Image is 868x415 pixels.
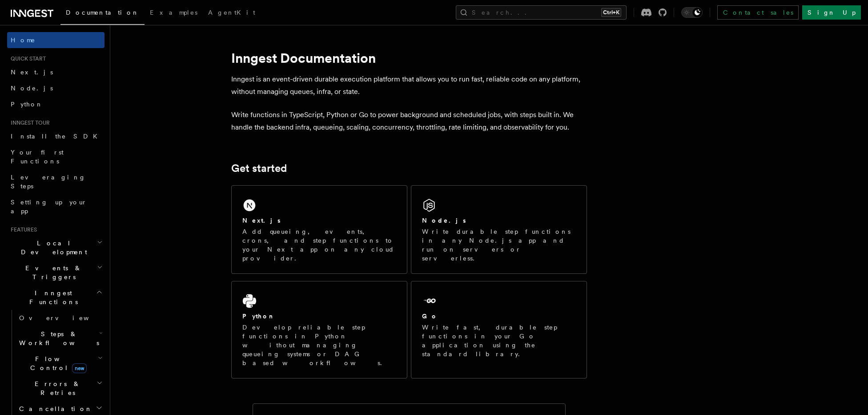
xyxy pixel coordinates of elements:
[411,281,587,378] a: GoWrite fast, durable step functions in your Go application using the standard library.
[16,351,104,376] button: Flow Controlnew
[7,119,50,126] span: Inngest tour
[150,9,197,16] span: Examples
[422,227,576,263] p: Write durable step functions in any Node.js app and run on servers or serverless.
[456,5,627,20] button: Search...Ctrl+K
[16,404,92,413] span: Cancellation
[422,312,438,321] h2: Go
[203,3,261,24] a: AgentKit
[66,9,139,16] span: Documentation
[802,5,861,20] a: Sign Up
[72,363,87,373] span: new
[11,85,53,92] span: Node.js
[231,109,587,134] p: Write functions in TypeScript, Python or Go to power background and scheduled jobs, with steps bu...
[411,185,587,274] a: Node.jsWrite durable step functions in any Node.js app and run on servers or serverless.
[7,169,104,194] a: Leveraging Steps
[11,69,53,76] span: Next.js
[242,216,281,225] h2: Next.js
[11,174,86,190] span: Leveraging Steps
[208,9,255,16] span: AgentKit
[422,216,466,225] h2: Node.js
[19,314,111,321] span: Overview
[11,36,36,45] span: Home
[231,73,587,98] p: Inngest is an event-driven durable execution platform that allows you to run fast, reliable code ...
[16,354,98,372] span: Flow Control
[717,5,799,20] a: Contact sales
[7,235,104,260] button: Local Development
[7,285,104,310] button: Inngest Functions
[7,260,104,285] button: Events & Triggers
[16,376,104,401] button: Errors & Retries
[601,8,621,17] kbd: Ctrl+K
[242,312,275,321] h2: Python
[231,185,407,274] a: Next.jsAdd queueing, events, crons, and step functions to your Next app on any cloud provider.
[7,128,104,144] a: Install the SDK
[16,379,96,397] span: Errors & Retries
[16,310,104,326] a: Overview
[422,323,576,358] p: Write fast, durable step functions in your Go application using the standard library.
[60,3,145,25] a: Documentation
[11,199,87,215] span: Setting up your app
[145,3,203,24] a: Examples
[242,227,396,263] p: Add queueing, events, crons, and step functions to your Next app on any cloud provider.
[242,323,396,367] p: Develop reliable step functions in Python without managing queueing systems or DAG based workflows.
[231,50,587,66] h1: Inngest Documentation
[7,264,97,281] span: Events & Triggers
[7,289,96,306] span: Inngest Functions
[16,330,99,347] span: Steps & Workflows
[11,133,103,140] span: Install the SDK
[7,55,46,62] span: Quick start
[7,32,104,48] a: Home
[7,194,104,219] a: Setting up your app
[7,64,104,80] a: Next.js
[231,281,407,378] a: PythonDevelop reliable step functions in Python without managing queueing systems or DAG based wo...
[7,80,104,96] a: Node.js
[7,239,97,256] span: Local Development
[231,162,287,175] a: Get started
[7,226,37,233] span: Features
[11,149,64,165] span: Your first Functions
[681,7,703,18] button: Toggle dark mode
[11,101,43,108] span: Python
[7,144,104,169] a: Your first Functions
[7,96,104,112] a: Python
[16,326,104,351] button: Steps & Workflows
